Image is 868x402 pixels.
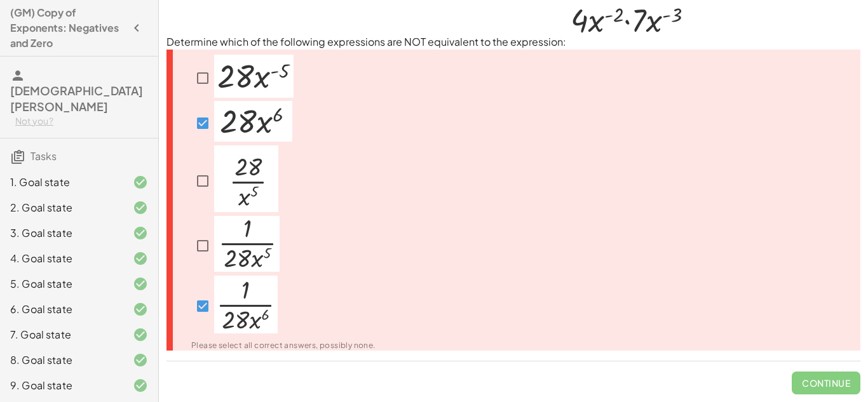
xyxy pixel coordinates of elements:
[10,378,112,393] div: 9. Goal state
[10,327,112,342] div: 7. Goal state
[214,276,278,333] img: 460be52b46e156245376ea7e5bc718923de870416ad8b2a76f0b77daf214227d.png
[133,200,148,215] i: Task finished and correct.
[133,327,148,342] i: Task finished and correct.
[133,175,148,190] i: Task finished and correct.
[133,276,148,291] i: Task finished and correct.
[10,5,125,51] h4: (GM) Copy of Exponents: Negatives and Zero
[10,352,112,368] div: 8. Goal state
[133,302,148,317] i: Task finished and correct.
[133,251,148,266] i: Task finished and correct.
[10,251,112,266] div: 4. Goal state
[133,352,148,368] i: Task finished and correct.
[10,83,143,114] span: [DEMOGRAPHIC_DATA][PERSON_NAME]
[133,225,148,241] i: Task finished and correct.
[10,200,112,215] div: 2. Goal state
[214,55,294,98] img: 3a5adb98e5f0078263b9715c8c11b96be315a07cec8861cb16ef1fdb8588078c.png
[10,225,112,241] div: 3. Goal state
[15,115,148,128] div: Not you?
[10,175,112,190] div: 1. Goal state
[10,276,112,291] div: 5. Goal state
[10,302,112,317] div: 6. Goal state
[31,149,57,163] span: Tasks
[214,216,280,272] img: 806041a2a19089dab02b5d27c6451e578adeb018f76ce9154c0ffdb447fff0f4.png
[191,342,376,349] div: Please select all correct answers, possibly none.
[133,378,148,393] i: Task finished and correct.
[214,145,278,212] img: 0628d6d7fc34068a8d00410d467269cad83ddc2565c081ede528c1118266ee0b.png
[214,101,292,142] img: 4603e8ec221a6c97e654ab371ff24d9fb3c7b6191abca26e062a4c8679c4730d.png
